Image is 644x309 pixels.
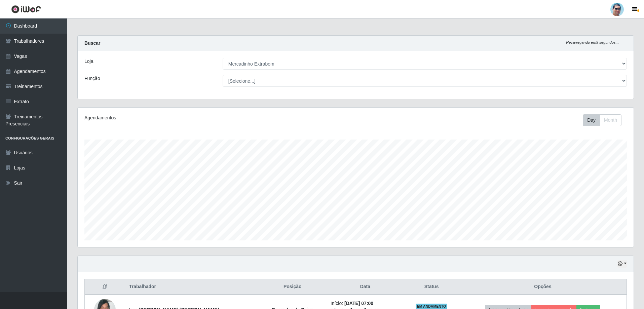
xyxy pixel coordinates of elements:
label: Loja [84,58,93,65]
th: Posição [259,279,327,295]
li: Início: [331,300,400,307]
div: Toolbar with button groups [583,114,627,126]
button: Day [583,114,600,126]
time: [DATE] 07:00 [344,301,373,306]
th: Status [404,279,459,295]
label: Função [84,75,100,82]
span: EM ANDAMENTO [416,304,448,309]
img: CoreUI Logo [11,5,41,13]
i: Recarregando em 9 segundos... [566,40,619,44]
strong: Buscar [84,40,100,46]
div: First group [583,114,621,126]
button: Month [600,114,621,126]
th: Data [327,279,404,295]
th: Trabalhador [125,279,259,295]
th: Opções [459,279,627,295]
div: Agendamentos [84,114,305,121]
